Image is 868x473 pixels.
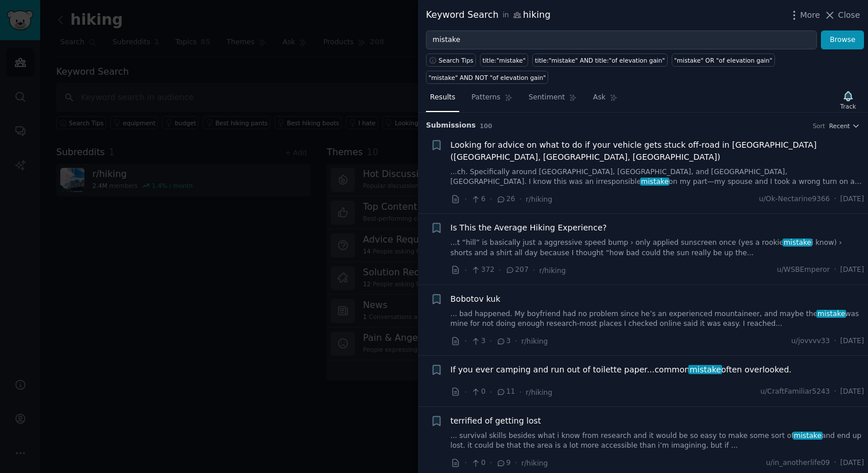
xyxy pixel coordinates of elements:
[529,93,565,103] span: Sentiment
[426,89,459,112] a: Results
[480,122,493,129] span: 100
[813,122,826,130] div: Sort
[521,337,548,345] span: r/hiking
[426,8,551,22] div: Keyword Search hiking
[840,194,864,205] span: [DATE]
[759,194,830,205] span: u/Ok-Nectarine9366
[426,71,548,84] a: "mistake" AND NOT "of elevation gain"
[791,336,830,347] span: u/jovvvv33
[451,238,865,258] a: ...t “hill” is basically just a aggressive speed bump › only applied sunscreen once (yes a rookie...
[439,56,474,64] span: Search Tips
[490,457,492,469] span: ·
[496,387,515,397] span: 11
[834,458,836,468] span: ·
[464,264,467,276] span: ·
[496,194,515,205] span: 26
[539,267,565,275] span: r/hiking
[829,122,850,130] span: Recent
[471,336,485,347] span: 3
[533,264,535,276] span: ·
[451,364,792,376] a: If you ever camping and run out of toilette paper...commonmistakeoften overlooked.
[451,167,865,187] a: ...ch. Specifically around [GEOGRAPHIC_DATA], [GEOGRAPHIC_DATA], and [GEOGRAPHIC_DATA], [GEOGRAPH...
[525,89,581,112] a: Sentiment
[526,389,552,397] span: r/hiking
[451,222,607,234] a: Is This the Average Hiking Experience?
[532,53,668,67] a: title:"mistake" AND title:"of elevation gain"
[451,431,865,451] a: ... survival skills besides what i know from research and it would be so easy to make some sort o...
[426,53,476,67] button: Search Tips
[519,193,521,205] span: ·
[426,30,817,50] input: Try a keyword related to your business
[840,265,864,275] span: [DATE]
[788,9,820,21] button: More
[836,88,860,112] button: Track
[451,139,865,163] a: Looking for advice on what to do if your vehicle gets stuck off-road in [GEOGRAPHIC_DATA] ([GEOGR...
[640,178,670,186] span: mistake
[816,310,846,318] span: mistake
[496,336,510,347] span: 3
[471,387,485,397] span: 0
[464,386,467,398] span: ·
[521,459,548,467] span: r/hiking
[426,121,476,131] span: Submission s
[490,335,492,347] span: ·
[782,239,812,247] span: mistake
[840,458,864,468] span: [DATE]
[471,93,500,103] span: Patterns
[688,365,722,374] span: mistake
[515,335,517,347] span: ·
[471,265,494,275] span: 372
[467,89,516,112] a: Patterns
[451,309,865,329] a: ... bad happened. My boyfriend had no problem since he’s an experienced mountaineer, and maybe th...
[464,457,467,469] span: ·
[793,432,823,440] span: mistake
[840,102,856,110] div: Track
[593,93,606,103] span: Ask
[838,9,860,21] span: Close
[834,194,836,205] span: ·
[464,335,467,347] span: ·
[498,264,501,276] span: ·
[824,9,860,21] button: Close
[471,194,485,205] span: 6
[674,56,772,64] div: "mistake" OR "of elevation gain"
[451,293,501,305] a: Bobotov kuk
[429,74,546,82] div: "mistake" AND NOT "of elevation gain"
[483,56,526,64] div: title:"mistake"
[451,364,792,376] span: If you ever camping and run out of toilette paper...common often overlooked.
[829,122,860,130] button: Recent
[821,30,864,50] button: Browse
[480,53,528,67] a: title:"mistake"
[589,89,622,112] a: Ask
[800,9,820,21] span: More
[519,386,521,398] span: ·
[505,265,529,275] span: 207
[490,193,492,205] span: ·
[535,56,665,64] div: title:"mistake" AND title:"of elevation gain"
[760,387,830,397] span: u/CraftFamiliar5243
[777,265,830,275] span: u/WSBEmperor
[672,53,775,67] a: "mistake" OR "of elevation gain"
[490,386,492,398] span: ·
[502,10,509,21] span: in
[834,265,836,275] span: ·
[496,458,510,468] span: 9
[515,457,517,469] span: ·
[471,458,485,468] span: 0
[526,195,552,203] span: r/hiking
[464,193,467,205] span: ·
[766,458,830,468] span: u/in_anotherlife09
[451,415,541,427] a: terrified of getting lost
[834,336,836,347] span: ·
[840,336,864,347] span: [DATE]
[430,93,455,103] span: Results
[834,387,836,397] span: ·
[840,387,864,397] span: [DATE]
